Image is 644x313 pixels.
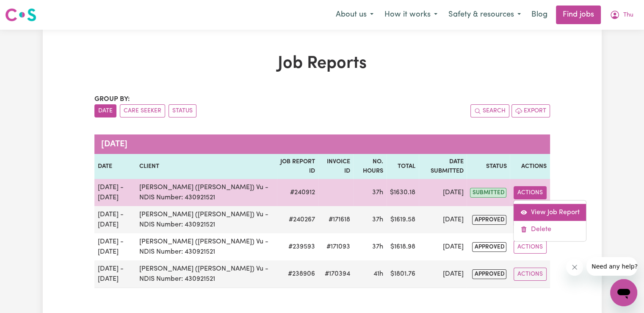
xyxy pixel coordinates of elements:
[330,6,379,24] button: About us
[566,259,583,276] iframe: Close message
[136,179,277,206] td: [PERSON_NAME] ([PERSON_NAME]) Vu - NDIS Number: 430921521
[513,200,586,242] div: Actions
[472,242,506,252] span: approved
[623,11,633,20] span: Thu
[470,104,509,117] button: Search
[419,233,467,260] td: [DATE]
[472,269,506,279] span: approved
[387,206,419,233] td: $ 1619.58
[277,233,318,260] td: # 239593
[277,154,318,179] th: Job Report ID
[556,6,601,24] a: Find jobs
[511,104,550,117] button: Export
[318,206,354,233] td: #171618
[318,233,354,260] td: #171093
[514,240,547,254] button: Actions
[353,154,387,179] th: No. Hours
[373,271,383,277] span: 41 hours
[94,53,550,74] h1: Job Reports
[419,179,467,206] td: [DATE]
[467,154,510,179] th: Status
[387,179,419,206] td: $ 1630.18
[514,268,547,281] button: Actions
[169,104,196,117] button: sort invoices by paid status
[5,5,36,25] a: Careseekers logo
[136,260,277,288] td: [PERSON_NAME] ([PERSON_NAME]) Vu - NDIS Number: 430921521
[136,233,277,260] td: [PERSON_NAME] ([PERSON_NAME]) Vu - NDIS Number: 430921521
[514,186,547,199] button: Actions
[419,206,467,233] td: [DATE]
[419,154,467,179] th: Date Submitted
[94,154,136,179] th: Date
[514,204,586,221] a: View job report 240912
[372,189,383,196] span: 37 hours
[472,215,506,225] span: approved
[604,6,639,24] button: My Account
[419,260,467,288] td: [DATE]
[610,279,637,306] iframe: Button to launch messaging window
[94,206,136,233] td: [DATE] - [DATE]
[318,260,354,288] td: #170394
[136,206,277,233] td: [PERSON_NAME] ([PERSON_NAME]) Vu - NDIS Number: 430921521
[372,243,383,250] span: 37 hours
[94,104,116,117] button: sort invoices by date
[94,134,550,154] caption: [DATE]
[387,154,419,179] th: Total
[379,6,443,24] button: How it works
[318,154,354,179] th: Invoice ID
[5,7,36,22] img: Careseekers logo
[94,260,136,288] td: [DATE] - [DATE]
[387,260,419,288] td: $ 1801.76
[387,233,419,260] td: $ 1618.98
[443,6,526,24] button: Safety & resources
[94,179,136,206] td: [DATE] - [DATE]
[277,260,318,288] td: # 238906
[277,206,318,233] td: # 240267
[514,221,586,238] a: Delete job report 240912
[586,257,637,276] iframe: Message from company
[94,233,136,260] td: [DATE] - [DATE]
[510,154,550,179] th: Actions
[526,6,553,24] a: Blog
[120,104,165,117] button: sort invoices by care seeker
[94,96,130,103] span: Group by:
[136,154,277,179] th: Client
[372,216,383,223] span: 37 hours
[277,179,318,206] td: # 240912
[5,6,51,13] span: Need any help?
[470,188,506,198] span: submitted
